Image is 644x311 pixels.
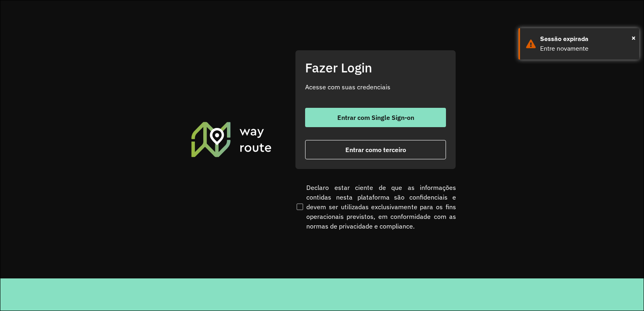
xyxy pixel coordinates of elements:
div: Sessão expirada [540,34,633,44]
span: Entrar como terceiro [345,146,406,153]
button: button [305,108,446,127]
div: Entre novamente [540,44,633,54]
p: Acesse com suas credenciais [305,82,446,92]
span: × [632,32,636,44]
h2: Fazer Login [305,60,446,75]
label: Declaro estar ciente de que as informações contidas nesta plataforma são confidenciais e devem se... [295,183,456,231]
button: button [305,140,446,159]
span: Entrar com Single Sign-on [337,114,414,121]
img: Roteirizador AmbevTech [190,121,273,158]
button: Close [632,32,636,44]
